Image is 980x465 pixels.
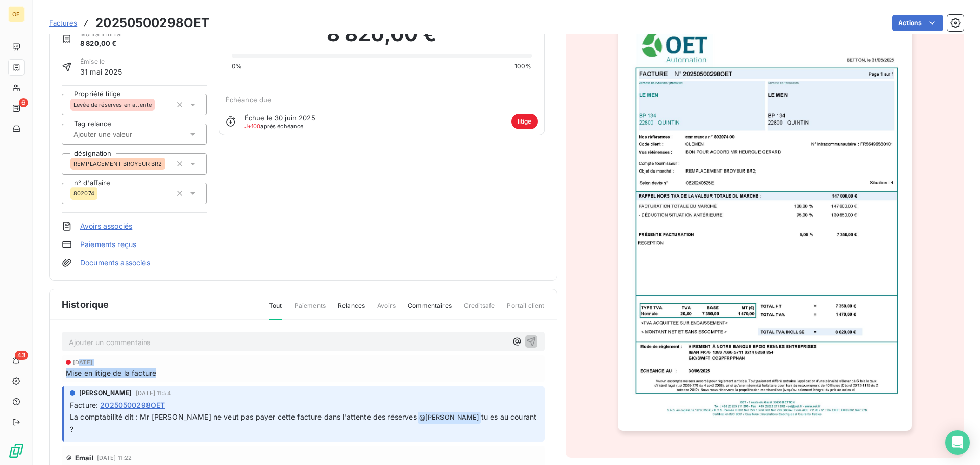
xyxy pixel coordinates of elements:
[892,15,943,31] button: Actions
[72,130,175,139] input: Ajouter une valeur
[136,390,171,396] span: [DATE] 11:54
[269,301,282,320] span: Tout
[80,30,122,39] span: Montant initial
[464,301,495,319] span: Creditsafe
[80,258,150,268] a: Documents associés
[73,161,162,167] span: REMPLACEMENT BROYEUR BR2
[70,400,98,410] span: Facture :
[618,15,912,431] img: invoice_thumbnail
[418,412,481,424] span: @ [PERSON_NAME]
[49,19,77,27] span: Factures
[97,455,132,461] span: [DATE] 11:22
[19,98,28,107] span: 6
[226,95,272,104] span: Échéance due
[338,301,365,319] span: Relances
[100,400,165,410] span: 20250500298OET
[80,57,122,66] span: Émise le
[73,190,94,197] span: 802074
[244,114,315,122] span: Échue le 30 juin 2025
[377,301,396,319] span: Avoirs
[80,239,136,250] a: Paiements reçus
[8,443,24,459] img: Logo LeanPay
[80,39,122,49] span: 8 820,00 €
[73,359,92,365] span: [DATE]
[295,301,326,319] span: Paiements
[49,18,77,28] a: Factures
[73,102,152,108] span: Levée de réserves en attente
[62,298,109,311] span: Historique
[95,14,209,32] h3: 20250500298OET
[514,62,532,71] span: 100%
[8,6,24,22] div: OE
[945,430,970,455] div: Open Intercom Messenger
[80,66,122,77] span: 31 mai 2025
[408,301,452,319] span: Commentaires
[244,123,304,129] span: après échéance
[80,221,132,231] a: Avoirs associés
[327,19,437,50] span: 8 820,00 €
[232,62,242,71] span: 0%
[70,412,417,421] span: La comptabilité dit : Mr [PERSON_NAME] ne veut pas payer cette facture dans l'attente des réserves
[66,368,156,378] span: Mise en litige de la facture
[79,388,132,398] span: [PERSON_NAME]
[244,123,261,130] span: J+100
[507,301,544,319] span: Portail client
[75,454,94,462] span: Email
[15,351,28,360] span: 43
[511,114,538,129] span: litige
